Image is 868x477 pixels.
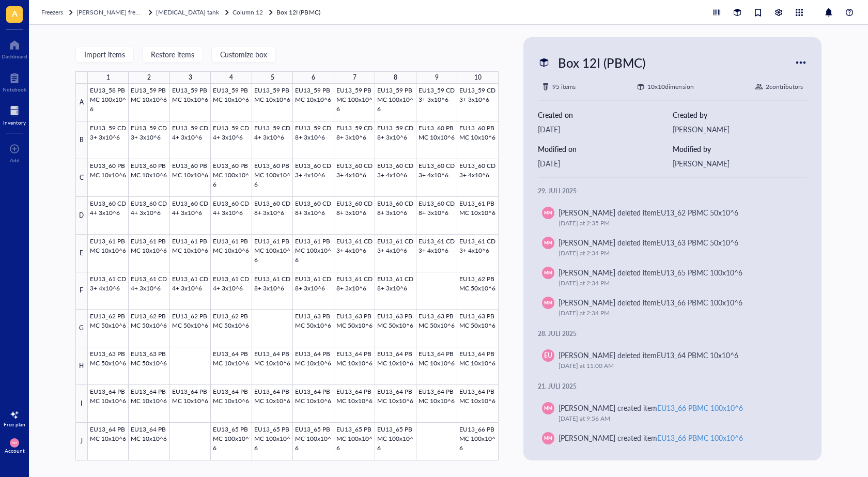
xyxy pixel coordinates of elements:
[3,86,26,93] div: Notebook
[142,46,203,63] button: Restore items
[75,84,88,121] div: A
[75,159,88,197] div: C
[3,103,26,126] a: Inventory
[75,272,88,310] div: F
[156,8,219,17] span: [MEDICAL_DATA] tank
[657,403,743,413] div: EU13_66 PBMC 100x10^6
[544,240,552,247] span: MM
[559,443,795,454] div: [DATE] at 9:56 AM
[41,8,63,17] span: Freezers
[657,433,743,443] div: EU13_66 PBMC 100x10^6
[474,71,482,84] div: 10
[75,310,88,347] div: G
[76,8,146,17] span: [PERSON_NAME] freezer
[538,143,673,155] div: Modified on
[544,300,552,306] span: MM
[657,237,738,248] div: EU13_63 PBMC 50x10^6
[41,7,74,18] a: Freezers
[435,71,439,84] div: 9
[10,157,20,163] div: Add
[538,428,807,458] a: MM[PERSON_NAME] created itemEU13_66 PBMC 100x10^6[DATE] at 9:56 AM
[75,46,134,63] button: Import items
[559,248,795,258] div: [DATE] at 2:34 PM
[12,441,17,444] span: MM
[211,46,276,63] button: Customize box
[559,432,743,443] div: [PERSON_NAME] created item
[538,158,673,169] div: [DATE]
[75,347,88,385] div: H
[75,385,88,423] div: I
[156,7,274,18] a: [MEDICAL_DATA] tankColumn 12
[559,267,742,278] div: [PERSON_NAME] deleted item
[538,124,673,135] div: [DATE]
[2,53,27,59] div: Dashboard
[553,52,650,73] div: Box 12I (PBMC)
[544,270,552,276] span: MM
[673,109,808,120] div: Created by
[106,71,110,84] div: 1
[657,350,738,360] div: EU13_64 PBMC 10x10^6
[189,71,192,84] div: 3
[220,50,267,58] span: Customize box
[75,197,88,235] div: D
[394,71,397,84] div: 8
[559,349,738,361] div: [PERSON_NAME] deleted item
[75,423,88,460] div: J
[544,351,552,360] span: EU
[76,7,154,18] a: [PERSON_NAME] freezer
[673,158,808,169] div: [PERSON_NAME]
[559,402,743,413] div: [PERSON_NAME] created item
[538,186,807,196] div: 29. Juli 2025
[353,71,357,84] div: 7
[538,398,807,428] a: MM[PERSON_NAME] created itemEU13_66 PBMC 100x10^6[DATE] at 9:56 AM
[559,413,795,424] div: [DATE] at 9:56 AM
[271,71,274,84] div: 5
[766,82,803,92] div: 2 contributor s
[657,297,742,307] div: EU13_66 PBMC 100x10^6
[647,82,693,92] div: 10 x 10 dimension
[75,121,88,159] div: B
[5,448,25,454] div: Account
[312,71,315,84] div: 6
[84,50,125,58] span: Import items
[657,207,738,218] div: EU13_62 PBMC 50x10^6
[673,124,808,135] div: [PERSON_NAME]
[657,267,742,278] div: EU13_65 PBMC 100x10^6
[559,361,795,371] div: [DATE] at 11:00 AM
[559,297,742,308] div: [PERSON_NAME] deleted item
[559,308,795,318] div: [DATE] at 2:34 PM
[544,435,552,442] span: MM
[538,329,807,339] div: 28. Juli 2025
[673,143,808,155] div: Modified by
[75,235,88,272] div: E
[2,37,27,59] a: Dashboard
[544,210,552,217] span: MM
[3,119,26,126] div: Inventory
[559,207,738,218] div: [PERSON_NAME] deleted item
[538,381,807,392] div: 21. Juli 2025
[3,70,26,93] a: Notebook
[559,237,738,248] div: [PERSON_NAME] deleted item
[151,50,194,58] span: Restore items
[12,7,18,20] span: A
[229,71,233,84] div: 4
[552,82,576,92] div: 95 items
[233,8,263,17] span: Column 12
[544,405,552,412] span: MM
[559,218,795,228] div: [DATE] at 2:35 PM
[559,278,795,288] div: [DATE] at 2:34 PM
[538,109,673,120] div: Created on
[4,421,25,427] div: Free plan
[276,7,322,18] a: Box 12I (PBMC)
[147,71,151,84] div: 2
